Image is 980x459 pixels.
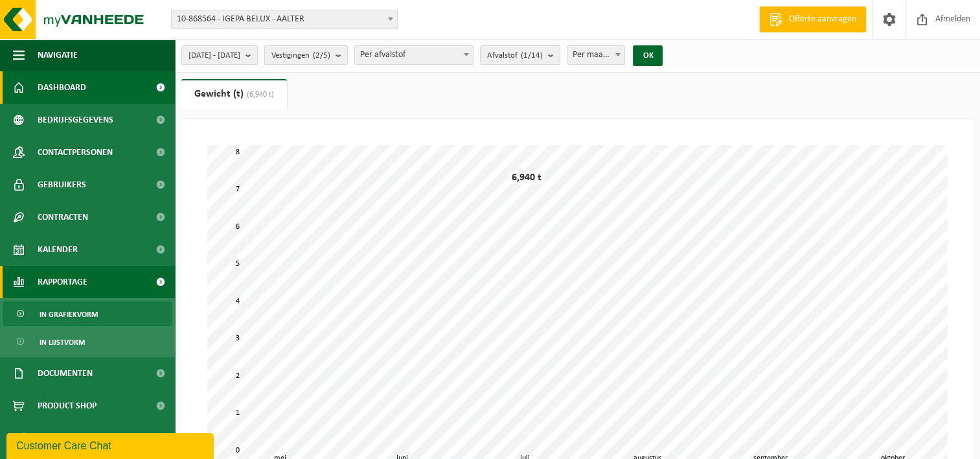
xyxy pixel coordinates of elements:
[38,104,113,136] span: Bedrijfsgegevens
[171,10,398,29] span: 10-868564 - IGEPA BELUX - AALTER
[271,46,330,65] span: Vestigingen
[38,233,78,266] span: Kalender
[3,301,172,326] a: In grafiekvorm
[6,430,216,459] iframe: chat widget
[3,329,172,354] a: In lijstvorm
[38,357,93,390] span: Documenten
[633,45,663,66] button: OK
[38,266,87,298] span: Rapportage
[244,91,274,99] span: (6,940 t)
[38,169,86,201] span: Gebruikers
[264,45,348,65] button: Vestigingen(2/5)
[40,302,98,327] span: In grafiekvorm
[521,51,543,60] count: (1/14)
[188,46,240,65] span: [DATE] - [DATE]
[759,6,866,32] a: Offerte aanvragen
[38,201,88,233] span: Contracten
[172,10,397,29] span: 10-868564 - IGEPA BELUX - AALTER
[38,422,142,454] span: Acceptatievoorwaarden
[40,330,85,355] span: In lijstvorm
[354,45,473,65] span: Per afvalstof
[567,45,626,65] span: Per maand
[480,45,560,65] button: Afvalstof(1/14)
[567,46,625,64] span: Per maand
[181,45,258,65] button: [DATE] - [DATE]
[181,79,287,109] a: Gewicht (t)
[786,13,860,26] span: Offerte aanvragen
[38,390,97,422] span: Product Shop
[508,171,545,184] div: 6,940 t
[38,39,78,71] span: Navigatie
[355,46,473,64] span: Per afvalstof
[38,136,113,169] span: Contactpersonen
[313,51,330,60] count: (2/5)
[487,46,543,65] span: Afvalstof
[38,71,86,104] span: Dashboard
